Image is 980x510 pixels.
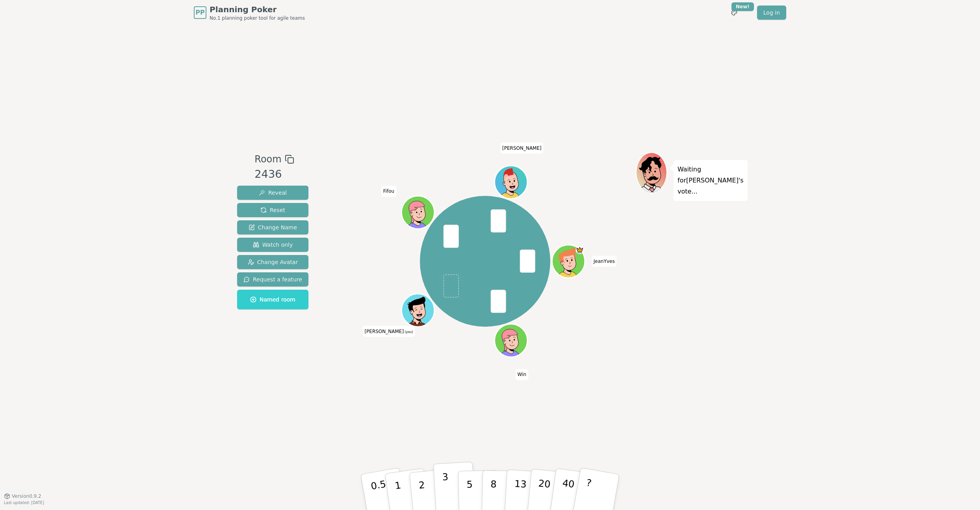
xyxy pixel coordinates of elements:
span: Click to change your name [592,256,617,267]
button: Version0.9.2 [4,493,41,499]
span: PP [195,8,204,17]
span: JeanYves is the host [575,246,584,254]
span: Click to change your name [362,326,415,337]
span: Named room [250,296,295,303]
span: Version 0.9.2 [12,493,41,499]
span: No.1 planning poker tool for agile teams [210,15,305,21]
span: (you) [404,330,413,333]
span: Room [254,152,281,166]
span: Watch only [253,241,293,249]
p: Waiting for [PERSON_NAME] 's vote... [677,164,744,197]
div: New! [731,2,754,11]
button: Reset [237,203,308,217]
span: Last updated: [DATE] [4,501,44,505]
span: Change Name [249,223,297,231]
button: Named room [237,290,308,309]
button: Request a feature [237,272,308,287]
span: Click to change your name [516,369,529,380]
span: Planning Poker [210,4,305,15]
span: Reveal [259,189,287,197]
a: PPPlanning PokerNo.1 planning poker tool for agile teams [194,4,305,21]
a: Log in [757,6,786,20]
button: Click to change your avatar [403,295,433,326]
span: Click to change your name [500,142,544,153]
div: 2436 [254,166,294,182]
button: Change Avatar [237,255,308,269]
button: Reveal [237,186,308,200]
span: Change Avatar [248,258,298,266]
span: Reset [260,206,285,214]
button: Change Name [237,220,308,235]
span: Click to change your name [381,186,397,197]
button: Watch only [237,238,308,252]
button: New! [727,6,741,20]
span: Request a feature [243,275,302,283]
